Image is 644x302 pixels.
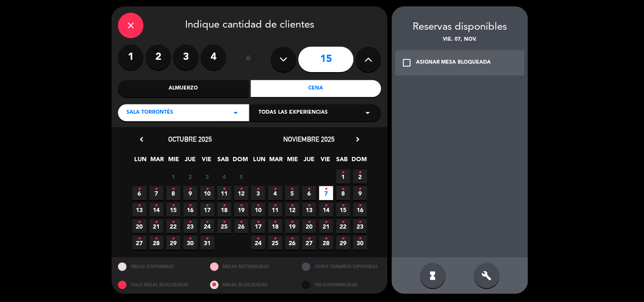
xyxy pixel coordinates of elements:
[217,219,231,233] span: 25
[363,108,373,118] i: arrow_drop_down
[155,199,158,213] i: •
[206,182,209,196] i: •
[217,203,231,217] span: 18
[325,215,328,229] i: •
[342,215,345,229] i: •
[291,232,294,246] i: •
[353,186,367,200] span: 9
[325,199,328,213] i: •
[402,58,412,68] i: check_box_outline_blank
[302,219,316,233] span: 20
[149,219,163,233] span: 21
[253,154,267,168] span: LUN
[268,219,282,233] span: 18
[138,199,141,213] i: •
[206,199,209,213] i: •
[206,232,209,246] i: •
[268,236,282,250] span: 25
[149,203,163,217] span: 14
[482,271,492,281] i: build
[295,276,388,294] div: SIN DISPONIBILIDAD
[166,186,180,200] span: 8
[392,36,528,44] div: vie. 07, nov.
[319,236,333,250] span: 28
[234,186,248,200] span: 12
[319,154,333,168] span: VIE
[302,186,316,200] span: 6
[336,203,350,217] span: 15
[172,215,175,229] i: •
[392,19,528,36] div: Reservas disponibles
[286,154,300,168] span: MIE
[138,232,141,246] i: •
[169,135,212,143] span: octubre 2025
[319,186,333,200] span: 7
[359,182,362,196] i: •
[251,80,382,97] div: Cena
[353,135,362,144] i: chevron_right
[274,199,277,213] i: •
[257,199,260,213] i: •
[235,45,262,74] div: ó
[231,108,241,118] i: arrow_drop_down
[134,154,148,168] span: LUN
[302,236,316,250] span: 27
[118,45,143,70] label: 1
[118,80,249,97] div: Almuerzo
[172,182,175,196] i: •
[200,186,214,200] span: 10
[325,232,328,246] i: •
[336,170,350,184] span: 1
[183,219,197,233] span: 23
[204,276,296,294] div: MESAS BLOQUEADAS
[353,219,367,233] span: 23
[183,186,197,200] span: 9
[234,170,248,184] span: 5
[217,170,231,184] span: 4
[274,232,277,246] i: •
[336,219,350,233] span: 22
[342,199,345,213] i: •
[172,232,175,246] i: •
[166,203,180,217] span: 15
[269,154,283,168] span: MAR
[223,182,226,196] i: •
[257,215,260,229] i: •
[138,215,141,229] i: •
[217,186,231,200] span: 11
[251,203,265,217] span: 10
[189,182,192,196] i: •
[138,182,141,196] i: •
[308,232,311,246] i: •
[200,236,214,250] span: 31
[342,166,345,179] i: •
[336,186,350,200] span: 8
[353,170,367,184] span: 2
[335,154,349,168] span: SAB
[200,219,214,233] span: 24
[155,182,158,196] i: •
[149,236,163,250] span: 28
[173,45,199,70] label: 3
[240,182,243,196] i: •
[285,186,299,200] span: 5
[223,199,226,213] i: •
[118,13,381,38] div: Indique cantidad de clientes
[166,219,180,233] span: 22
[319,203,333,217] span: 14
[189,232,192,246] i: •
[189,215,192,229] i: •
[285,219,299,233] span: 19
[223,215,226,229] i: •
[284,135,335,143] span: noviembre 2025
[416,59,491,67] div: ASIGNAR MESA BLOQUEADA
[240,199,243,213] i: •
[234,203,248,217] span: 19
[428,271,438,281] i: hourglass_full
[183,154,197,168] span: JUE
[149,186,163,200] span: 7
[359,199,362,213] i: •
[127,109,173,117] span: Sala Torrontés
[268,186,282,200] span: 4
[126,20,136,31] i: close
